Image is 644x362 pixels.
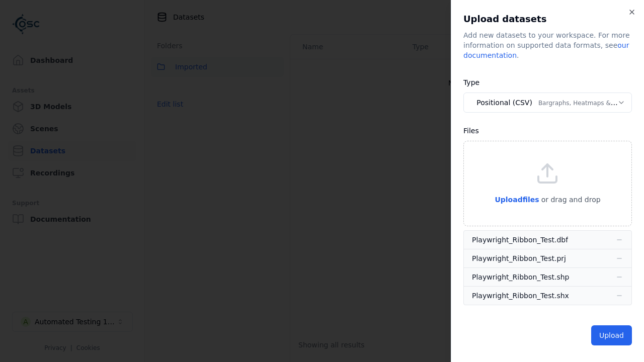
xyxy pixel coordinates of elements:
label: Type [463,78,479,86]
div: Playwright_Ribbon_Test.shp [472,272,569,282]
div: Playwright_Ribbon_Test.shx [472,291,569,301]
p: or drag and drop [539,194,601,206]
label: Files [463,127,479,135]
h2: Upload datasets [463,12,632,26]
div: Add new datasets to your workspace. For more information on supported data formats, see . [463,30,632,60]
button: Upload [591,325,632,345]
div: Playwright_Ribbon_Test.prj [472,253,566,263]
span: Upload files [495,196,539,204]
div: Playwright_Ribbon_Test.dbf [472,235,568,245]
